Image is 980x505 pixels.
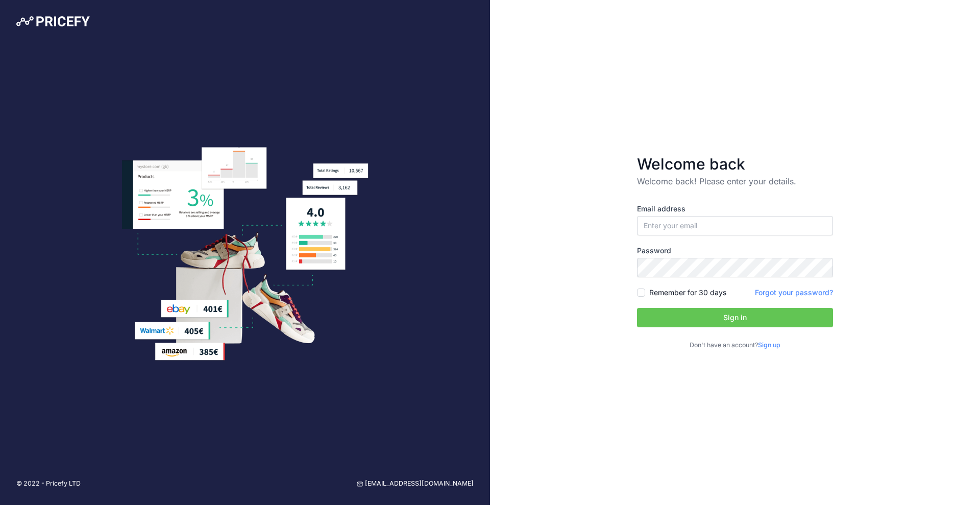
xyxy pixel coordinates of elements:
[16,479,81,489] p: © 2022 - Pricefy LTD
[637,308,833,327] button: Sign in
[637,341,833,350] p: Don't have an account?
[637,246,833,256] label: Password
[357,479,474,489] a: [EMAIL_ADDRESS][DOMAIN_NAME]
[637,155,833,173] h3: Welcome back
[16,16,90,27] img: Pricefy
[758,341,780,349] a: Sign up
[637,204,833,214] label: Email address
[755,288,833,297] a: Forgot your password?
[637,216,833,235] input: Enter your email
[637,175,833,187] p: Welcome back! Please enter your details.
[649,287,726,298] label: Remember for 30 days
